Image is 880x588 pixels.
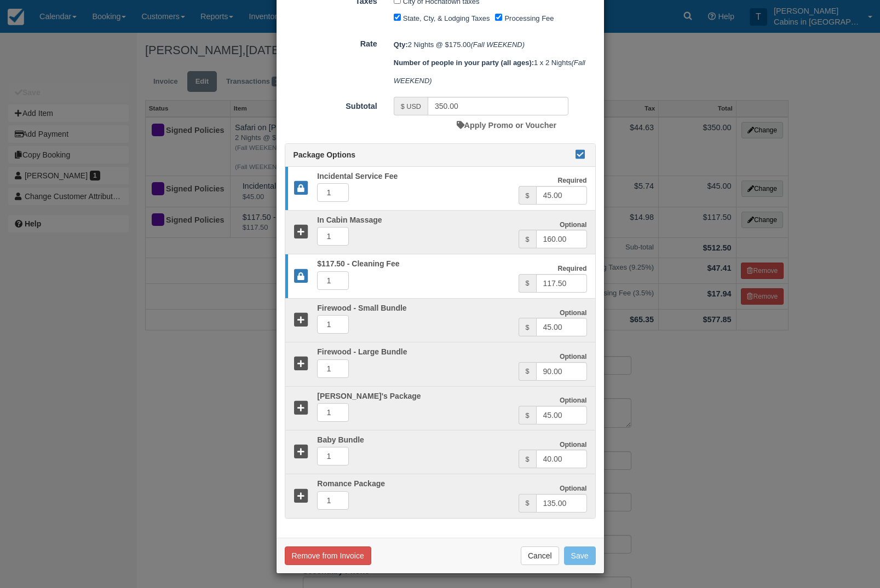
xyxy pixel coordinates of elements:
a: Optional $ [285,342,595,386]
small: $ [526,280,530,287]
h5: Firewood - Small Bundle [309,304,518,312]
button: Remove from Invoice [285,546,371,565]
a: Optional $ [285,210,595,254]
h5: [PERSON_NAME]'s Package [309,392,518,400]
h5: Firewood - Large Bundle [309,348,518,356]
a: Optional $ [285,386,595,430]
strong: Required [557,177,586,184]
small: $ [526,324,530,331]
h5: Incidental Service Fee [309,172,518,181]
strong: Qty [394,40,408,49]
h5: In Cabin Massage [309,216,518,224]
small: $ [526,412,530,420]
h5: Baby Bundle [309,436,518,444]
strong: Required [557,265,586,272]
div: 2 Nights @ $175.00 1 x 2 Nights [386,36,604,90]
strong: Number of people in your party (all ages) [394,59,534,67]
strong: Optional [560,353,587,360]
strong: Optional [560,485,587,492]
strong: Optional [560,441,587,449]
small: $ [526,368,530,375]
a: Apply Promo or Voucher [457,121,556,130]
small: $ [526,456,530,463]
a: Required $ [285,254,595,298]
strong: Optional [560,397,587,404]
label: Subtotal [277,97,386,112]
strong: Optional [560,309,587,317]
strong: Optional [560,221,587,229]
a: Optional $ [285,430,595,474]
small: $ USD [401,103,421,110]
button: Cancel [521,546,559,565]
a: Optional $ [285,474,595,517]
span: Package Options [294,150,356,159]
small: $ [526,192,530,200]
small: $ [526,236,530,243]
a: Optional $ [285,298,595,342]
h5: $117.50 - Cleaning Fee [309,260,518,268]
small: $ [526,499,530,507]
em: (Fall WEEKEND) [470,40,525,49]
a: Required $ [285,167,595,211]
label: Rate [277,34,386,50]
label: Processing Fee [504,14,554,22]
h5: Romance Package [309,480,518,488]
button: Save [564,546,596,565]
label: State, Cty, & Lodging Taxes [403,14,490,22]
